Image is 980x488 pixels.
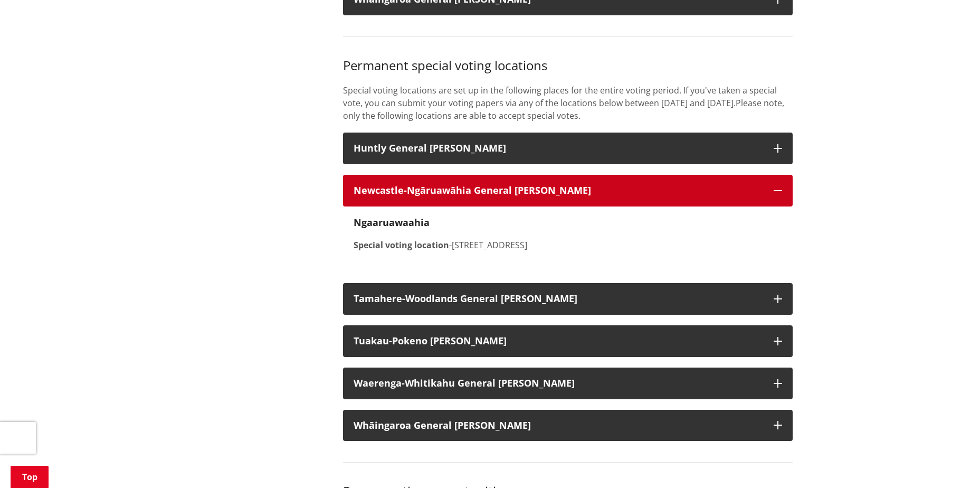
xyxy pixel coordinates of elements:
[931,444,969,482] iframe: Messenger Launcher
[354,216,430,229] strong: Ngaaruawaahia
[11,466,49,488] a: Top
[343,175,793,207] button: Newcastle-Ngāruawāhia General [PERSON_NAME]
[354,377,575,389] strong: Waerenga-Whitikahu General [PERSON_NAME]
[343,84,793,122] p: Special voting locations are set up in the following places for the entire voting period. If you'...
[343,133,793,164] button: Huntly General [PERSON_NAME]
[354,292,577,305] strong: Tamahere-Woodlands General [PERSON_NAME]
[354,334,507,347] strong: Tuakau-Pokeno [PERSON_NAME]
[354,142,506,154] strong: Huntly General [PERSON_NAME]
[343,58,793,73] h3: Permanent special voting locations
[369,97,736,109] span: ou can submit your voting papers via any of the locations below between [DATE] and [DATE].
[354,239,449,251] strong: Special voting location
[354,184,591,196] strong: Newcastle-Ngāruawāhia General [PERSON_NAME]
[354,239,782,251] p: -[STREET_ADDRESS]
[343,410,793,442] button: Whāingaroa General [PERSON_NAME]
[343,325,793,357] button: Tuakau-Pokeno [PERSON_NAME]
[343,368,793,399] button: Waerenga-Whitikahu General [PERSON_NAME]
[354,419,531,431] strong: Whāingaroa General [PERSON_NAME]
[343,283,793,315] button: Tamahere-Woodlands General [PERSON_NAME]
